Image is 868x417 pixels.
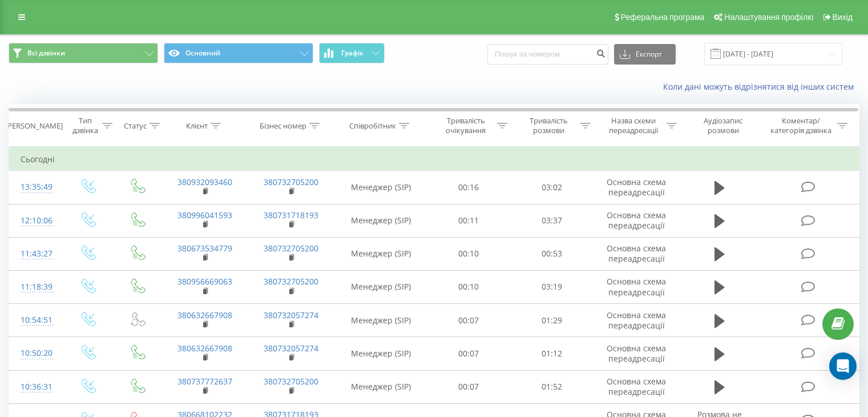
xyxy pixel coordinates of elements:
span: Налаштування профілю [724,13,813,22]
button: Всі дзвінки [9,43,158,63]
div: Назва схеми переадресації [604,116,664,135]
td: Менеджер (SIP) [334,171,427,204]
td: Менеджер (SIP) [334,270,427,303]
div: 11:18:39 [21,276,51,298]
a: 380996041593 [177,210,232,220]
div: Open Intercom Messenger [829,352,857,380]
td: Основна схема переадресації [593,270,679,303]
a: Коли дані можуть відрізнятися вiд інших систем [663,81,859,92]
td: 00:53 [510,237,593,270]
div: Тип дзвінка [72,116,99,135]
div: [PERSON_NAME] [5,121,63,131]
td: Менеджер (SIP) [334,237,427,270]
button: Графік [319,43,385,63]
a: 380632667908 [177,310,232,320]
td: 03:02 [510,171,593,204]
td: 00:16 [427,171,510,204]
a: 380956669063 [177,276,232,287]
td: Основна схема переадресації [593,304,679,337]
a: 380632667908 [177,343,232,354]
a: 380732057274 [264,310,318,320]
a: 380732705200 [264,177,318,187]
a: 380737772637 [177,376,232,387]
div: Тривалість розмови [520,116,578,135]
td: Сьогодні [9,148,859,171]
div: 10:36:31 [21,376,51,398]
div: 10:50:20 [21,342,51,364]
td: 00:11 [427,204,510,237]
td: Основна схема переадресації [593,204,679,237]
td: 01:12 [510,337,593,370]
button: Експорт [614,44,676,65]
div: Тривалість очікування [438,116,495,135]
td: 00:07 [427,370,510,403]
input: Пошук за номером [487,44,608,65]
div: 13:35:49 [21,176,51,198]
a: 380732705200 [264,376,318,387]
td: Основна схема переадресації [593,370,679,403]
div: Аудіозапис розмови [690,116,757,135]
div: Співробітник [349,121,396,131]
td: Менеджер (SIP) [334,204,427,237]
button: Основний [164,43,313,63]
div: Клієнт [186,121,208,131]
div: Статус [124,121,147,131]
td: Основна схема переадресації [593,337,679,370]
td: 01:29 [510,304,593,337]
td: 00:07 [427,304,510,337]
td: 01:52 [510,370,593,403]
td: 03:37 [510,204,593,237]
span: Реферальна програма [621,13,705,22]
td: 00:10 [427,270,510,303]
a: 380673534779 [177,243,232,254]
div: Бізнес номер [260,121,306,131]
td: Менеджер (SIP) [334,337,427,370]
div: 11:43:27 [21,243,51,265]
td: Менеджер (SIP) [334,370,427,403]
span: Вихід [833,13,853,22]
td: Основна схема переадресації [593,237,679,270]
div: 12:10:06 [21,210,51,232]
a: 380731718193 [264,210,318,220]
span: Графік [341,49,364,57]
td: 03:19 [510,270,593,303]
a: 380732057274 [264,343,318,354]
td: 00:10 [427,237,510,270]
div: Коментар/категорія дзвінка [768,116,834,135]
a: 380732705200 [264,243,318,254]
a: 380932093460 [177,177,232,187]
span: Всі дзвінки [27,49,65,58]
td: Менеджер (SIP) [334,304,427,337]
td: Основна схема переадресації [593,171,679,204]
div: 10:54:51 [21,309,51,331]
a: 380732705200 [264,276,318,287]
td: 00:07 [427,337,510,370]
